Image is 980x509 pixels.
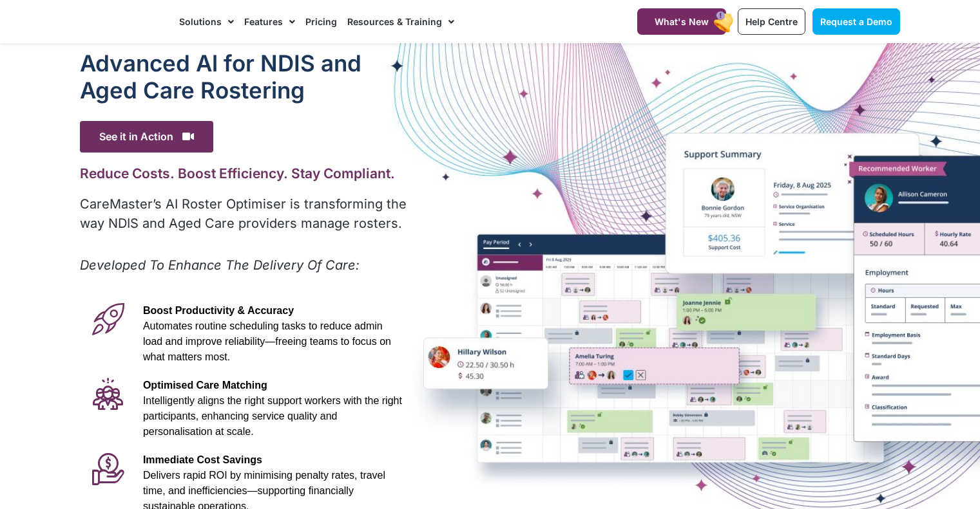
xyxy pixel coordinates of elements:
h1: Advanced Al for NDIS and Aged Care Rostering [80,50,409,104]
span: Boost Productivity & Accuracy [143,305,294,316]
span: Intelligently aligns the right support workers with the right participants, enhancing service qua... [143,395,402,437]
span: Request a Demo [820,16,892,27]
h2: Reduce Costs. Boost Efficiency. Stay Compliant. [80,165,409,181]
a: Request a Demo [812,8,900,35]
p: CareMaster’s AI Roster Optimiser is transforming the way NDIS and Aged Care providers manage rost... [80,194,409,233]
span: Immediate Cost Savings [143,454,262,465]
span: What's New [655,16,709,27]
em: Developed To Enhance The Delivery Of Care: [80,257,360,273]
span: See it in Action [80,121,213,153]
span: Optimised Care Matching [143,380,267,391]
a: Help Centre [738,8,805,35]
a: What's New [637,8,726,35]
span: Automates routine scheduling tasks to reduce admin load and improve reliability—freeing teams to ... [143,320,391,362]
img: CareMaster Logo [79,12,166,32]
span: Help Centre [745,16,798,27]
